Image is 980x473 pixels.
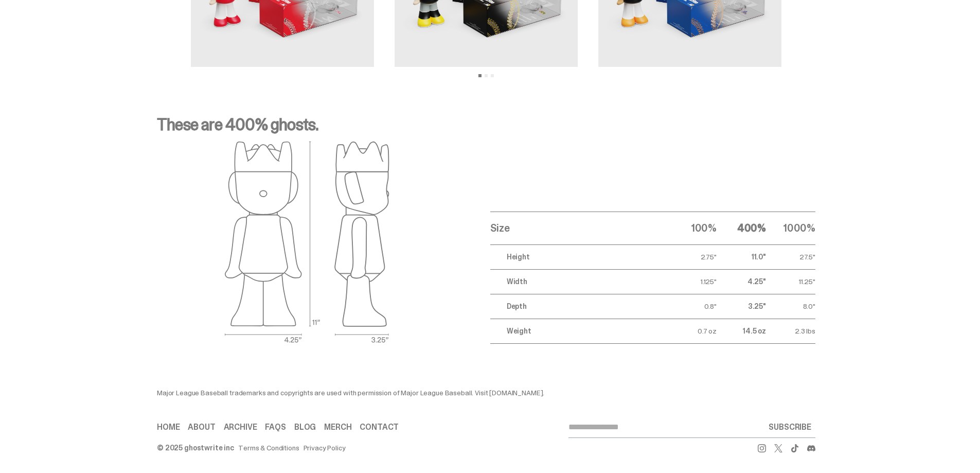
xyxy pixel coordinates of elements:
div: Major League Baseball trademarks and copyrights are used with permission of Major League Baseball... [157,389,568,396]
img: ghost outlines spec [225,141,389,344]
a: About [188,423,215,431]
p: These are 400% ghosts. [157,116,815,141]
td: 11.0" [717,244,766,269]
a: Home [157,423,180,431]
td: 0.7 oz [667,319,717,343]
td: 3.25" [717,294,766,319]
a: Contact [360,423,399,431]
button: View slide 1 [478,74,482,77]
th: 100% [667,212,717,244]
td: 2.3 lbs [766,319,815,343]
a: Privacy Policy [304,444,346,451]
td: Height [490,244,667,269]
button: View slide 2 [485,74,488,77]
a: Merch [324,423,351,431]
td: 4.25" [717,269,766,294]
td: Weight [490,319,667,343]
a: Terms & Conditions [238,444,299,451]
a: Archive [224,423,257,431]
td: 8.0" [766,294,815,319]
a: Blog [294,423,316,431]
td: 0.8" [667,294,717,319]
td: Depth [490,294,667,319]
a: FAQs [265,423,286,431]
div: © 2025 ghostwrite inc [157,444,234,451]
td: 27.5" [766,244,815,269]
td: Width [490,269,667,294]
td: 11.25" [766,269,815,294]
th: 400% [717,212,766,244]
th: 1000% [766,212,815,244]
th: Size [490,212,667,244]
button: SUBSCRIBE [764,417,815,437]
td: 14.5 oz [717,319,766,343]
td: 1.125" [667,269,717,294]
td: 2.75" [667,244,717,269]
button: View slide 3 [491,74,494,77]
